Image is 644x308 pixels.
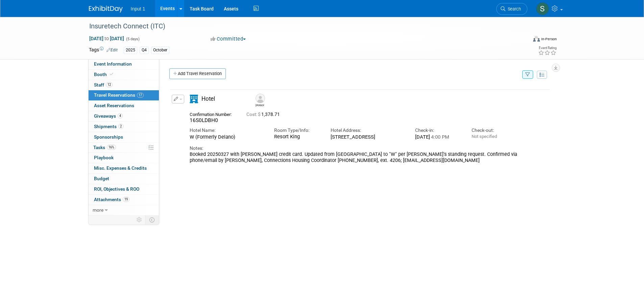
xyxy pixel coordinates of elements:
a: Misc. Expenses & Credits [89,163,159,173]
td: Toggle Event Tabs [145,215,159,224]
span: Attachments [94,197,129,202]
a: Tasks16% [89,143,159,153]
i: Hotel [190,95,198,103]
a: more [89,205,159,215]
div: Event Rating [538,46,556,50]
span: Sponsorships [94,134,123,140]
div: Insuretech Connect (ITC) [87,20,517,32]
div: Confirmation Number: [190,110,236,117]
a: Booth [89,70,159,80]
span: 4:00 PM [430,134,449,140]
i: Filter by Traveler [525,73,530,77]
img: Format-Inperson.png [533,36,540,42]
td: Personalize Event Tab Strip [134,215,145,224]
span: Staff [94,82,113,88]
span: Travel Reservations [94,92,144,98]
a: Giveaways4 [89,111,159,121]
div: Resort King [274,134,320,140]
div: [DATE] [415,134,461,140]
div: W (Formerly Delano) [190,134,264,140]
span: Cost: $ [246,112,261,117]
span: Event Information [94,61,132,67]
button: Committed [208,35,248,43]
a: Edit [106,48,118,52]
div: Hotel Name: [190,127,264,134]
span: 17 [137,93,144,98]
span: 2 [118,124,123,129]
span: 1,378.71 [246,112,283,117]
td: Tags [89,46,118,54]
div: Room Type/Info: [274,127,320,134]
a: Staff12 [89,80,159,90]
a: Travel Reservations17 [89,90,159,100]
div: Event Format [487,35,557,45]
div: 2025 [124,47,137,54]
span: to [103,36,110,41]
div: [STREET_ADDRESS] [331,134,405,140]
div: Booked 20250327 with [PERSON_NAME] credit card. Updated from [GEOGRAPHIC_DATA] to "W" per [PERSON... [190,151,518,164]
div: Rene Bayani [256,103,264,107]
span: more [93,207,103,213]
div: October [151,47,169,54]
div: Not specified [472,134,518,139]
div: Hotel Address: [331,127,405,134]
a: Playbook [89,153,159,163]
a: Event Information [89,59,159,69]
span: Shipments [94,124,123,129]
img: Susan Stout [536,2,549,15]
img: ExhibitDay [89,6,123,13]
span: Hotel [201,95,215,102]
span: Input 1 [131,6,145,11]
a: Add Travel Reservation [169,68,226,79]
span: Giveaways [94,113,123,119]
a: Sponsorships [89,132,159,142]
a: Shipments2 [89,122,159,132]
a: Budget [89,174,159,184]
span: 4 [118,113,123,118]
div: Check-in: [415,127,461,134]
span: 19 [123,197,129,202]
div: Notes: [190,145,518,151]
span: [DATE] [DATE] [89,35,124,42]
a: Attachments19 [89,195,159,205]
span: Tasks [93,145,116,150]
span: Asset Reservations [94,103,134,108]
i: Booth reservation complete [110,72,113,76]
a: ROI, Objectives & ROO [89,184,159,194]
span: Booth [94,72,115,77]
a: Search [496,3,527,15]
div: Q4 [140,47,149,54]
div: Check-out: [472,127,518,134]
span: ROI, Objectives & ROO [94,186,139,192]
div: Rene Bayani [254,94,266,107]
img: Rene Bayani [256,94,265,103]
span: 16% [107,145,116,150]
span: 12 [106,82,113,87]
span: Search [505,6,521,11]
span: Budget [94,176,109,181]
span: Playbook [94,155,114,160]
span: Misc. Expenses & Credits [94,165,147,171]
a: Asset Reservations [89,101,159,111]
span: (5 days) [125,37,140,41]
span: 16S0LDBH0 [190,117,218,123]
div: In-Person [541,37,557,42]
